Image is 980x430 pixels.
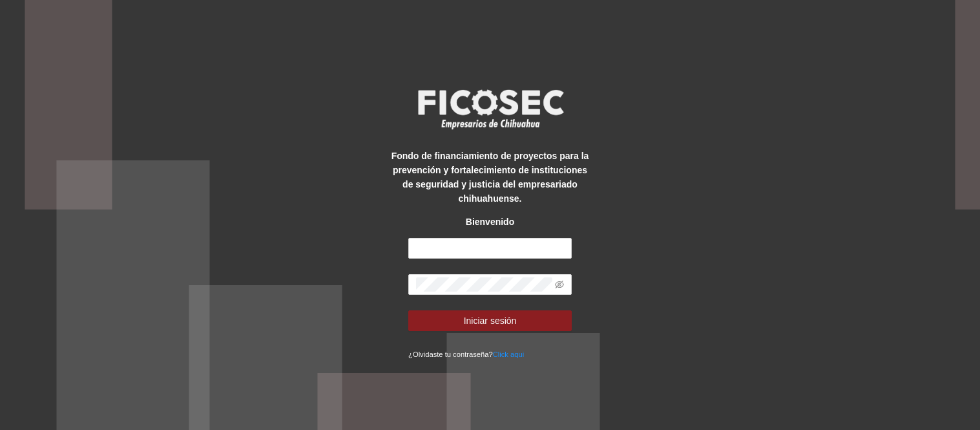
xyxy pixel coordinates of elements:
small: ¿Olvidaste tu contraseña? [408,350,524,358]
a: Click aqui [493,350,525,358]
strong: Bienvenido [466,217,514,227]
img: logo [410,85,571,133]
strong: Fondo de financiamiento de proyectos para la prevención y fortalecimiento de instituciones de seg... [391,151,589,204]
span: eye-invisible [555,280,564,289]
span: Iniciar sesión [464,314,517,328]
button: Iniciar sesión [408,310,572,331]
